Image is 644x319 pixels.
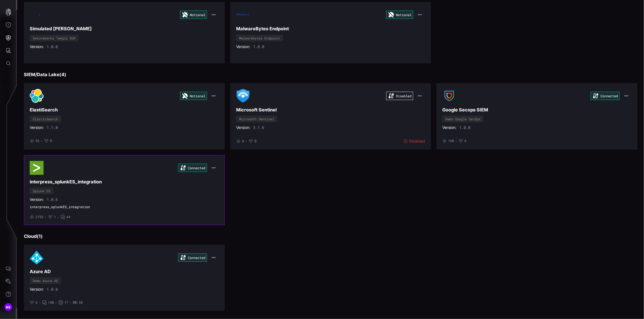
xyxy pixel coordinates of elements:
[30,269,219,275] h3: Azure AD
[236,107,425,113] h3: Microsoft Sentinel
[55,300,57,305] span: •
[57,215,59,219] span: •
[253,44,264,49] span: 1.0.0
[455,139,457,143] span: •
[236,8,250,22] img: Malwarebytes Endpoint
[6,304,11,310] span: NS
[36,139,39,143] span: 92
[30,8,44,22] img: Secureworks Taegis XDR
[236,125,250,130] span: Version:
[239,117,274,121] div: Microsoft Sentinel
[47,197,58,202] span: 1.0.6
[448,139,454,143] span: 160
[33,279,58,282] div: Demo Azure AD
[64,300,68,305] span: 17
[30,89,44,103] img: ElasticSearch
[442,125,456,130] span: Version:
[24,72,637,78] h3: SIEM/Data Lake ( 4 )
[464,139,466,143] span: 6
[245,139,247,143] span: •
[30,26,219,32] h3: Simulated [PERSON_NAME]
[180,11,207,19] div: Notional
[39,300,41,305] span: •
[66,215,70,219] span: 44
[178,164,207,172] div: Connected
[30,251,44,265] img: Demo Azure AD
[459,125,470,130] span: 1.0.0
[36,300,37,305] span: 6
[236,44,250,49] span: Version:
[41,139,43,143] span: •
[386,92,413,100] div: Disabled
[591,92,620,100] div: Connected
[79,300,83,305] span: 58
[180,92,207,100] div: Notional
[36,215,43,219] span: 2753
[253,125,264,130] span: 3.1.6
[254,139,256,143] span: 0
[33,189,50,193] div: Splunk ES
[445,117,480,121] div: Demo Google SecOps
[47,44,58,49] span: 1.0.0
[48,300,54,305] span: 190
[442,89,456,103] img: Demo Google SecOps
[386,11,413,19] div: Notional
[24,233,637,239] h3: Cloud ( 1 )
[30,287,44,292] span: Version:
[236,89,250,103] img: Microsoft Sentinel
[30,107,219,113] h3: ElastiSearch
[30,205,219,209] span: interpress_splunkES_integration
[236,26,425,32] h3: MalwareBytes Endpoint
[30,125,44,130] span: Version:
[47,125,58,130] span: 1.1.0
[70,300,72,305] span: •
[50,139,52,143] span: 8
[442,107,632,113] h3: Google Secops SIEM
[242,139,244,143] span: 0
[0,301,16,313] button: NS
[30,179,219,185] h3: interpress_splunkES_integration
[54,215,56,219] span: 1
[30,44,44,49] span: Version:
[178,253,207,262] div: Connected
[33,36,75,40] div: Secureworks Taegis XDR
[30,197,44,202] span: Version:
[403,139,425,144] div: Disabled
[45,215,47,219] span: •
[30,161,44,175] img: Splunk ES
[239,36,280,40] div: Malwarebytes Endpoint
[33,117,58,121] div: ElasticSearch
[47,287,58,292] span: 1.0.0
